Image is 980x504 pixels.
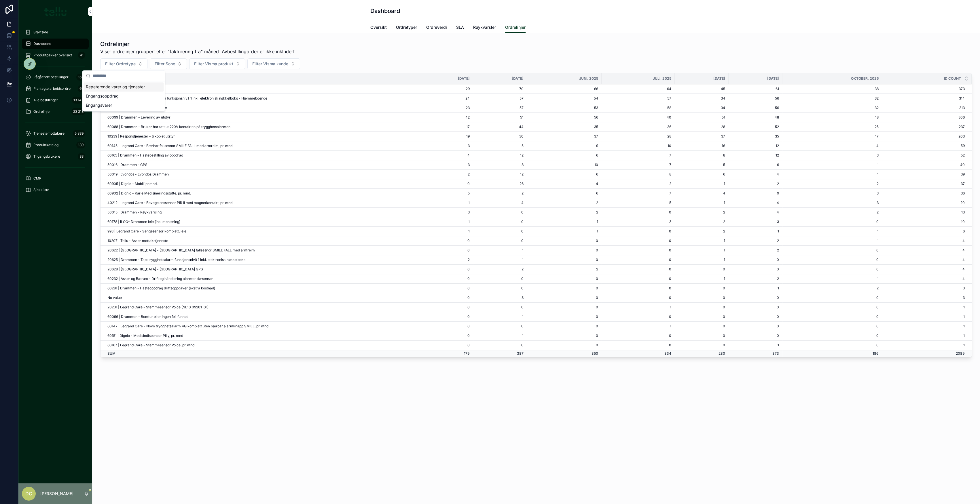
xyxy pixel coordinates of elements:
td: 3 [882,293,972,303]
td: 0 [527,236,602,246]
td: 6 [527,151,602,160]
td: 61 [729,84,782,94]
td: 1 [782,170,882,179]
button: Select Button [189,58,245,69]
td: 0 [473,227,527,236]
td: 60165 | Drammen - Hastebestilling av oppdrag [101,151,419,160]
td: 0 [782,217,882,227]
td: 20 [882,198,972,208]
td: 6 [675,170,729,179]
td: 3 [419,160,473,170]
td: 28 [675,122,729,132]
span: [DATE] [458,76,470,81]
td: 0 [675,284,729,293]
td: 60902 | Dignio - Karie Medisineringsstøtte, pr. mnd. [101,189,419,198]
td: 373 [882,84,972,94]
td: 0 [527,312,602,322]
td: 45 [675,84,729,94]
td: 4 [882,265,972,274]
td: 0 [419,293,473,303]
td: 6 [882,227,972,236]
td: 4 [729,198,782,208]
td: 5 [419,189,473,198]
span: oktober, 2025 [851,76,879,81]
td: No value [101,293,419,303]
td: 39 [882,170,972,179]
td: 4 [419,151,473,160]
td: 7 [602,151,675,160]
td: 4 [882,255,972,265]
td: 2 [602,179,675,189]
span: Pågående bestillinger [33,75,69,79]
td: 2 [527,208,602,217]
td: 1 [675,179,729,189]
td: 17 [419,122,473,132]
div: 41 [78,52,85,59]
span: Oversikt [370,24,387,30]
td: 10 [602,141,675,151]
td: 40212 | Legrand Care - Bevegelsessensor PIR II med magnetkontakt, pr. mnd [101,198,419,208]
h1: Dashboard [370,7,400,15]
td: 2 [729,179,782,189]
span: Produktkatalog [33,143,58,147]
td: 0 [782,246,882,255]
td: 0 [419,322,473,331]
td: 0 [473,303,527,312]
td: 60281 | Drammen - Hasteoppdrag driftsoppgaver (ekstra kostnad) [101,284,419,293]
span: juni, 2025 [579,76,598,81]
td: 34 [675,103,729,113]
img: App logo [44,7,67,16]
div: 167 [76,74,85,81]
td: 4 [473,198,527,208]
span: Planlagte arbeidsordrer [33,86,72,91]
td: 1 [602,303,675,312]
a: Ordrelinjer [505,22,526,33]
td: 0 [473,208,527,217]
td: 4 [882,236,972,246]
td: 40 [602,113,675,122]
div: 139 [76,142,85,148]
td: 64 [602,84,675,94]
td: 306 [882,113,972,122]
div: 33 [78,153,85,160]
td: 37 [675,132,729,141]
span: Dashboard [33,41,51,46]
td: 44 [473,122,527,132]
td: 70 [473,84,527,94]
td: 237 [882,122,972,132]
td: 0 [473,236,527,246]
td: 10 [882,217,972,227]
td: 7 [602,189,675,198]
td: 50016 | Drammen - GPS [101,160,419,170]
td: 0 [419,312,473,322]
td: 1 [419,217,473,227]
td: 2 [729,236,782,246]
td: 51 [473,113,527,122]
a: Røykvarsler [473,22,496,34]
span: Ordrelinjer [33,109,51,114]
td: 4 [729,170,782,179]
td: 0 [782,293,882,303]
td: 0 [602,293,675,303]
td: 60905 | Dignio - Mobili pr.mnd. [101,179,419,189]
td: 0 [527,303,602,312]
td: 12 [729,141,782,151]
div: 5 839 [73,130,85,137]
td: 26 [473,179,527,189]
button: Select Button [150,58,187,69]
td: 20625 | Drammen - Tapt trygghetsalarm funksjonsnivå 1 inkl. elektronisk nøkkelboks [101,255,419,265]
a: Tilgangsbrukere33 [22,151,89,162]
span: Filter Visma produkt [194,61,233,67]
td: 0 [602,208,675,217]
td: 20622 | [GEOGRAPHIC_DATA] - [GEOGRAPHIC_DATA] fallsesnor SMILE FALL med armreim [101,246,419,255]
td: 12 [473,170,527,179]
span: juli, 2025 [653,76,671,81]
td: 3 [729,217,782,227]
td: 12 [729,151,782,160]
td: 48 [729,113,782,122]
span: Sjekkliste [33,188,49,192]
td: 0 [782,303,882,312]
td: 5 [473,141,527,151]
td: 20231 | Legrand Care - Stemmesensor Voice (NE10 09201-01) [101,303,419,312]
td: 1 [782,227,882,236]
